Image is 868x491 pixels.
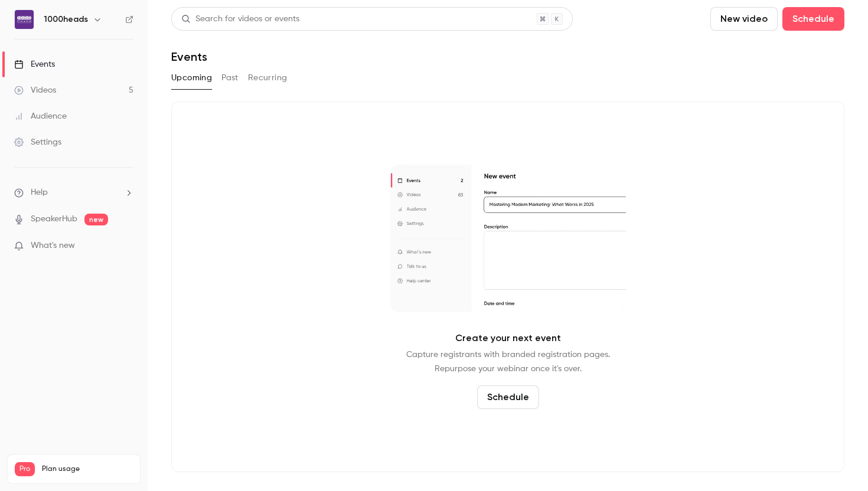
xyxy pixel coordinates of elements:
[44,14,88,25] h6: 1000heads
[248,68,288,87] button: Recurring
[15,10,34,29] img: 1000heads
[171,68,212,87] button: Upcoming
[221,68,239,87] button: Past
[14,186,133,199] li: help-dropdown-opener
[14,84,56,96] div: Videos
[455,331,561,345] p: Create your next event
[406,348,610,376] p: Capture registrants with branded registration pages. Repurpose your webinar once it's over.
[782,7,844,31] button: Schedule
[31,186,48,199] span: Help
[14,136,61,148] div: Settings
[710,7,778,31] button: New video
[119,241,133,251] iframe: Noticeable Trigger
[84,214,108,225] span: new
[31,240,75,252] span: What's new
[477,385,539,409] button: Schedule
[31,213,77,225] a: SpeakerHub
[181,13,299,25] div: Search for videos or events
[14,110,67,122] div: Audience
[14,58,55,70] div: Events
[15,462,35,476] span: Pro
[171,50,207,64] h1: Events
[42,464,133,474] span: Plan usage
